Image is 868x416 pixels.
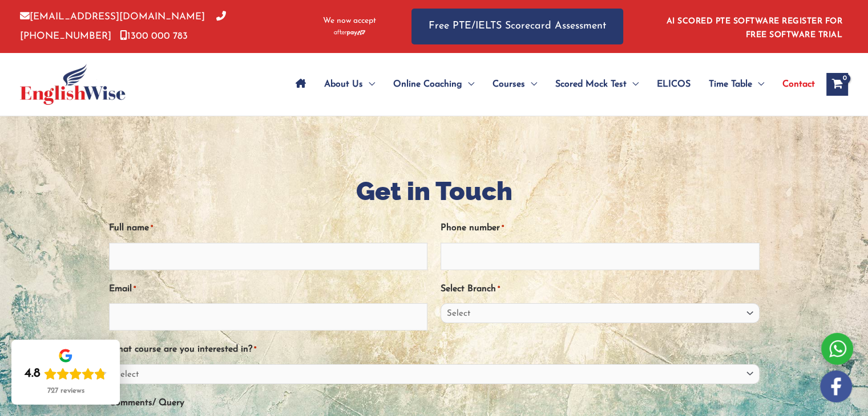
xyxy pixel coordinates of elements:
[324,64,363,104] span: About Us
[20,12,226,40] a: [PHONE_NUMBER]
[109,340,256,359] label: What course are you interested in?
[109,280,136,299] label: Email
[525,64,537,104] span: Menu Toggle
[667,17,843,39] a: AI SCORED PTE SOFTWARE REGISTER FOR FREE SOFTWARE TRIAL
[555,64,627,104] span: Scored Mock Test
[20,64,126,105] img: cropped-ew-logo
[492,64,525,104] span: Courses
[120,31,188,41] a: 1300 000 783
[826,73,848,96] a: View Shopping Cart, empty
[483,64,546,104] a: CoursesMenu Toggle
[441,280,500,299] label: Select Branch
[820,370,852,402] img: white-facebook.png
[109,173,760,209] h1: Get in Touch
[546,64,648,104] a: Scored Mock TestMenu Toggle
[334,30,365,36] img: Afterpay-Logo
[315,64,384,104] a: About UsMenu Toggle
[25,366,41,382] div: 4.8
[393,64,462,104] span: Online Coaching
[627,64,639,104] span: Menu Toggle
[782,64,815,104] span: Contact
[384,64,483,104] a: Online CoachingMenu Toggle
[25,366,107,382] div: Rating: 4.8 out of 5
[660,8,848,45] aside: Header Widget 1
[20,12,205,22] a: [EMAIL_ADDRESS][DOMAIN_NAME]
[700,64,773,104] a: Time TableMenu Toggle
[657,64,691,104] span: ELICOS
[441,219,504,238] label: Phone number
[109,394,184,413] label: Comments/ Query
[709,64,752,104] span: Time Table
[323,15,376,27] span: We now accept
[411,9,623,44] a: Free PTE/IELTS Scorecard Assessment
[752,64,764,104] span: Menu Toggle
[773,64,815,104] a: Contact
[286,64,815,104] nav: Site Navigation: Main Menu
[648,64,700,104] a: ELICOS
[47,386,84,395] div: 727 reviews
[363,64,375,104] span: Menu Toggle
[462,64,474,104] span: Menu Toggle
[109,219,153,238] label: Full name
